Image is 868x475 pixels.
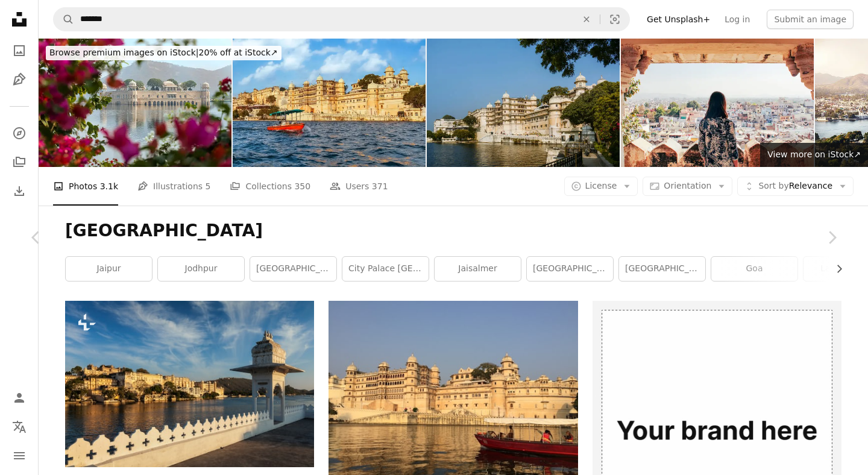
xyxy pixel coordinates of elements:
a: Explore [7,121,31,145]
button: Search Unsplash [54,8,74,31]
span: Browse premium images on iStock | [49,48,198,57]
button: Language [7,415,31,439]
a: [GEOGRAPHIC_DATA] [250,257,336,281]
a: jaisalmer [435,257,521,281]
span: License [585,181,617,190]
span: Relevance [758,180,832,192]
img: Admiring the City of Udaipur [621,39,814,167]
a: jaipur [66,257,152,281]
a: Illustrations 5 [137,167,210,206]
a: [GEOGRAPHIC_DATA] [527,257,613,281]
button: Visual search [600,8,629,31]
button: Menu [7,444,31,468]
img: Udaipur City Palace beside beautiful Lake Pichola at Udaipur, Rajasthan, India [233,39,426,167]
a: Next [796,180,868,295]
a: Collections [7,150,31,174]
a: India luxury tourism concept background - Udaipur City Palace from Lake Pichola. Udaipur, Rajasth... [65,378,314,389]
a: Illustrations [7,68,31,92]
span: Orientation [664,181,711,190]
a: View more on iStock↗ [760,143,868,167]
img: Jal Mahal Palace, with Bougainvilleas Flowers in the Foreground [39,39,231,167]
a: Collections 350 [230,167,310,206]
a: red and white boat on body of water near beige concrete building during daytime [329,389,577,400]
a: Log in [717,10,757,29]
a: Browse premium images on iStock|20% off at iStock↗ [39,39,289,68]
a: goa [711,257,797,281]
a: jodhpur [158,257,244,281]
a: Log in / Sign up [7,386,31,410]
span: 371 [372,180,388,193]
button: Orientation [643,177,732,196]
img: India luxury tourism concept background - Udaipur City Palace from Lake Pichola. Udaipur, Rajasth... [65,301,314,467]
span: 5 [206,180,211,193]
button: Clear [573,8,600,31]
a: Users 371 [330,167,388,206]
span: View more on iStock ↗ [767,149,861,159]
a: city palace [GEOGRAPHIC_DATA] [GEOGRAPHIC_DATA] [342,257,429,281]
a: Get Unsplash+ [640,10,717,29]
form: Find visuals sitewide [53,7,630,31]
button: License [564,177,638,196]
span: 20% off at iStock ↗ [49,48,278,57]
h1: [GEOGRAPHIC_DATA] [65,220,841,242]
img: Scenic View of Udaipur City Palace by the Lake in India [427,39,620,167]
span: Sort by [758,181,788,190]
a: Photos [7,39,31,63]
span: 350 [294,180,310,193]
a: Download History [7,179,31,203]
button: Sort byRelevance [737,177,854,196]
button: Submit an image [767,10,854,29]
a: [GEOGRAPHIC_DATA] [619,257,705,281]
